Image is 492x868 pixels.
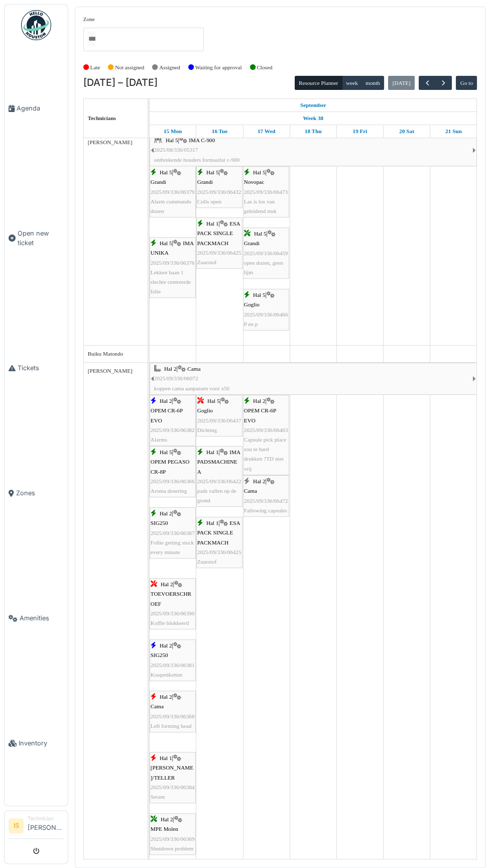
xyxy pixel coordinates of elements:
[5,171,68,305] a: Open new ticket
[300,112,326,125] a: Week 38
[166,137,178,143] span: Hal 5
[151,784,195,790] span: 2025/09/336/06384
[164,366,177,372] span: Hal 2
[244,229,288,277] div: |
[9,815,64,839] a: IS Technician[PERSON_NAME]
[443,125,464,138] a: September 21, 2025
[161,581,173,587] span: Hal 2
[151,459,189,474] span: OPEM PEGASO CR-8P
[5,305,68,430] a: Tickets
[160,510,172,516] span: Hal 2
[5,46,68,171] a: Agenda
[151,815,195,853] div: |
[295,76,342,90] button: Resource Planner
[154,147,198,153] span: 2025/08/336/05317
[161,125,184,138] a: September 15, 2025
[5,681,68,806] a: Inventory
[187,366,200,372] span: Cama
[435,76,452,90] button: Next week
[257,63,272,72] label: Closed
[9,818,24,833] li: IS
[197,520,240,545] span: ESA PACK SINGLE PACKMACH
[154,157,240,163] span: ontbrekende houders formaatlat c-900
[244,498,288,504] span: 2025/09/336/06472
[197,250,241,256] span: 2025/09/336/06425
[244,179,264,185] span: Novopac
[154,385,229,391] span: koppen cama aanpassen voor x50
[151,723,191,729] span: Left forming head
[151,641,195,680] div: |
[197,259,217,265] span: Zuurstof
[197,417,241,423] span: 2025/09/336/06437
[16,488,64,498] span: Zones
[83,15,95,24] label: Zone
[197,449,240,474] span: IMA PADSMACHINE A
[244,396,288,474] div: |
[197,427,217,433] span: Dichting
[209,125,230,138] a: September 16, 2025
[5,430,68,556] a: Zones
[197,221,240,246] span: ESA PACK SINGLE PACKMACH
[244,427,288,433] span: 2025/09/336/06463
[151,478,195,484] span: 2025/09/336/06366
[244,311,288,317] span: 2025/09/336/06466
[151,179,166,185] span: Grandi
[151,765,193,780] span: [PERSON_NAME]/TELLER
[244,507,287,513] span: Fallowing capsules
[456,76,477,90] button: Go to
[151,520,168,526] span: SIG250
[197,396,241,435] div: |
[159,63,180,72] label: Assigned
[151,794,165,800] span: Seram
[151,713,195,719] span: 2025/09/336/06368
[244,260,283,275] span: open dozen, geen lijm
[87,32,95,46] input: All
[244,168,288,216] div: |
[397,125,417,138] a: September 20, 2025
[88,368,133,374] span: [PERSON_NAME]
[151,260,195,266] span: 2025/09/336/06376
[151,610,195,616] span: 2025/09/336/06390
[151,591,191,606] span: TOEVOERSCHROEF
[151,703,164,709] span: Cama
[160,169,172,175] span: Hal 5
[151,509,195,557] div: |
[90,63,100,72] label: Late
[197,168,241,206] div: |
[244,198,277,214] span: Las is los van geleidend stuk
[244,290,288,329] div: |
[151,396,195,445] div: |
[253,292,266,298] span: Hal 5
[244,301,260,307] span: Goglio
[151,652,168,658] span: SIG250
[151,189,195,195] span: 2025/09/336/06379
[207,398,220,404] span: Hal 5
[151,198,191,214] span: Alarm commando dozen
[151,620,189,626] span: Koffie blokkeerd
[151,437,167,443] span: Alarms
[197,219,241,267] div: |
[18,229,64,248] span: Open new ticket
[160,240,172,246] span: Hal 5
[197,549,241,555] span: 2025/09/336/06425
[206,221,219,227] span: Hal 1
[115,63,144,72] label: Not assigned
[19,738,64,748] span: Inventory
[197,559,217,565] span: Zuurstof
[244,250,288,256] span: 2025/09/336/06459
[298,99,329,112] a: September 15, 2025
[83,77,158,89] h2: [DATE] – [DATE]
[244,477,288,515] div: |
[254,231,267,237] span: Hal 5
[18,363,64,373] span: Tickets
[20,613,64,623] span: Amenities
[151,488,187,494] span: Aroma dosering
[244,437,287,472] span: Capsule pick place zou te hard drukken ?TD niet vrij
[151,692,195,731] div: |
[160,449,172,455] span: Hal 5
[244,321,258,327] span: P en p
[151,836,195,842] span: 2025/09/336/06369
[151,753,195,802] div: |
[151,168,195,216] div: |
[244,407,276,423] span: OPEM CR-6P EVO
